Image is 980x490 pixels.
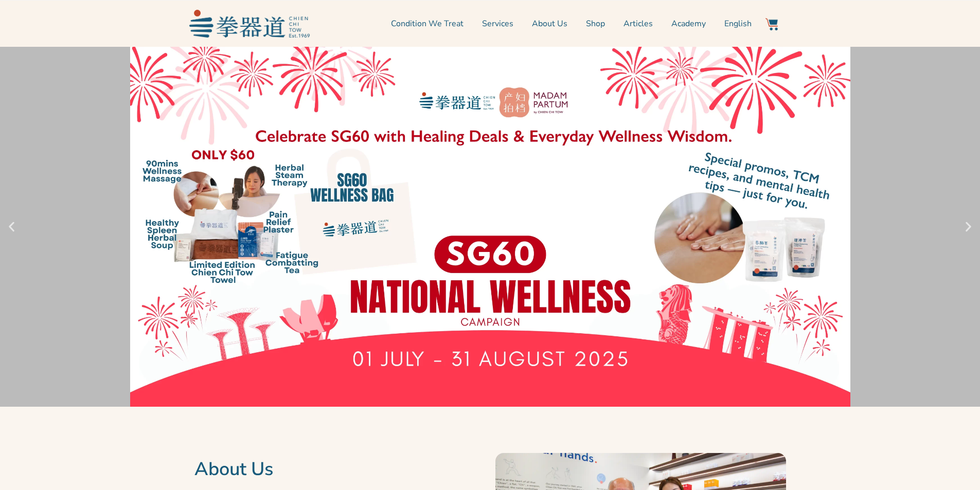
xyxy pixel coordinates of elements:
[724,17,752,30] span: English
[962,221,975,233] div: Next slide
[391,11,464,37] a: Condition We Treat
[315,11,752,37] nav: Menu
[194,458,485,481] h2: About Us
[586,11,605,37] a: Shop
[724,11,752,37] a: English
[482,11,513,37] a: Services
[765,18,778,30] img: Website Icon-03
[623,11,653,37] a: Articles
[671,11,706,37] a: Academy
[532,11,567,37] a: About Us
[5,221,18,233] div: Previous slide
